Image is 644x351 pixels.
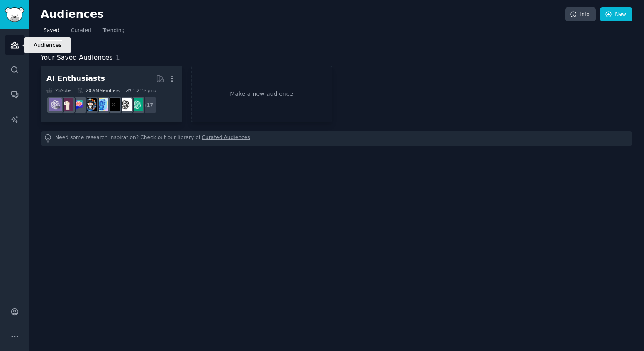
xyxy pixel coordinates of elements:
a: Info [565,7,596,22]
a: Saved [41,24,62,41]
div: 20.9M Members [77,88,120,93]
img: LocalLLaMA [61,98,73,111]
div: 1.21 % /mo [132,88,156,93]
a: Trending [100,24,127,41]
img: OpenAI [119,98,132,111]
span: Curated [71,27,91,34]
a: Make a new audience [191,66,332,122]
div: 25 Sub s [46,88,71,93]
span: Saved [44,27,59,34]
img: ChatGPT [130,98,143,111]
img: aiArt [84,98,97,111]
h2: Audiences [41,8,565,21]
span: 1 [116,54,120,61]
a: AI Enthusiasts25Subs20.9MMembers1.21% /mo+17ChatGPTOpenAIArtificialInteligenceartificialaiArtChat... [41,66,182,122]
a: New [600,7,632,22]
img: artificial [95,98,108,111]
img: ChatGPTPro [49,98,62,111]
img: ChatGPTPromptGenius [72,98,85,111]
div: + 17 [139,96,157,114]
a: Curated [68,24,94,41]
a: Curated Audiences [202,134,250,143]
span: Your Saved Audiences [41,53,113,63]
img: GummySearch logo [5,7,24,22]
div: AI Enthusiasts [46,73,105,84]
div: Need some research inspiration? Check out our library of [41,131,632,146]
span: Trending [103,27,124,34]
img: ArtificialInteligence [107,98,120,111]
